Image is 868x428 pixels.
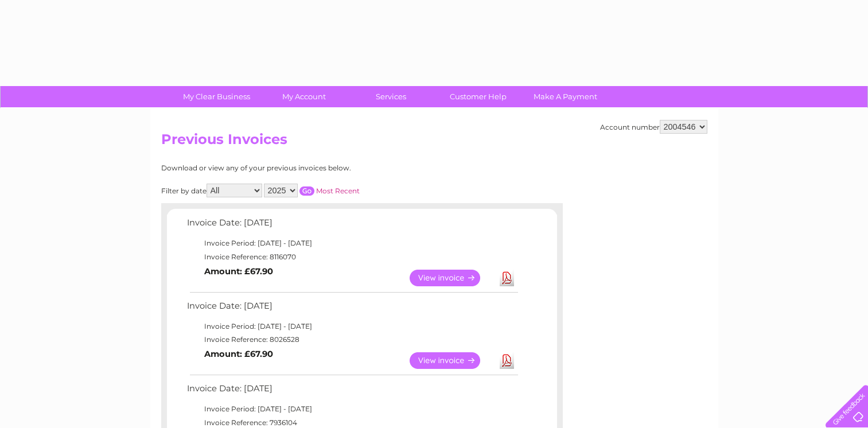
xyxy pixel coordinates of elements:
b: Amount: £67.90 [204,266,273,277]
a: Customer Help [431,86,526,107]
b: Amount: £67.90 [204,349,273,359]
td: Invoice Date: [DATE] [184,215,520,236]
div: Filter by date [161,184,462,197]
td: Invoice Reference: 8026528 [184,333,520,347]
a: My Account [256,86,351,107]
td: Invoice Period: [DATE] - [DATE] [184,402,520,416]
td: Invoice Period: [DATE] - [DATE] [184,236,520,250]
h2: Previous Invoices [161,131,707,153]
td: Invoice Period: [DATE] - [DATE] [184,320,520,333]
td: Invoice Reference: 8116070 [184,250,520,264]
a: Services [344,86,438,107]
div: Account number [600,120,707,134]
a: Most Recent [316,186,360,195]
a: Make A Payment [518,86,613,107]
a: My Clear Business [169,86,264,107]
div: Download or view any of your previous invoices below. [161,164,462,172]
td: Invoice Date: [DATE] [184,298,520,320]
a: View [410,270,494,286]
a: Download [500,352,514,369]
td: Invoice Date: [DATE] [184,381,520,402]
a: Download [500,270,514,286]
a: View [410,352,494,369]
